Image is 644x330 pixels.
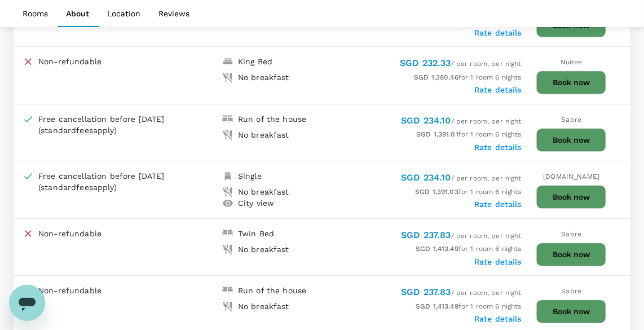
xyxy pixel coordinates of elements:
[401,172,451,183] span: SGD 234.10
[238,170,262,182] div: Single
[416,302,458,310] span: SGD 1,413.49
[401,287,451,297] span: SGD 237.83
[415,188,458,196] span: SGD 1,391.03
[400,58,451,68] span: SGD 232.33
[238,301,289,312] div: No breakfast
[38,228,102,239] p: Non-refundable
[416,245,522,253] span: for 1 room 6 nights
[238,129,289,140] div: No breakfast
[222,228,233,239] img: double-bed-icon
[416,302,522,310] span: for 1 room 6 nights
[536,128,606,152] button: Book now
[222,113,233,125] img: double-bed-icon
[400,60,522,68] span: / per room, per night
[76,126,93,135] span: fees
[38,113,222,136] div: Free cancellation before [DATE] (standard apply)
[23,8,48,19] p: Rooms
[416,130,522,138] span: for 1 room 6 nights
[536,71,606,94] button: Book now
[536,243,606,266] button: Book now
[222,56,233,67] img: king-bed-icon
[238,113,306,125] div: Run of the house
[474,200,522,209] label: Rate details
[536,300,606,323] button: Book now
[76,183,93,192] span: fees
[238,186,289,197] div: No breakfast
[474,314,522,323] label: Rate details
[38,170,222,193] div: Free cancellation before [DATE] (standard apply)
[562,116,582,124] span: Sabre
[536,185,606,209] button: Book now
[238,72,289,83] div: No breakfast
[561,58,583,66] span: Nuitee
[415,188,522,196] span: for 1 room 6 nights
[238,56,272,67] div: King Bed
[474,28,522,37] label: Rate details
[222,170,233,182] img: single-bed-icon
[222,285,233,296] img: double-bed-icon
[562,230,582,238] span: Sabre
[414,73,458,81] span: SGD 1,380.46
[238,244,289,255] div: No breakfast
[238,197,274,209] div: City view
[9,285,45,321] iframe: Button to launch messaging window
[401,289,522,297] span: / per room, per night
[38,56,102,67] p: Non-refundable
[562,287,582,295] span: Sabre
[238,285,306,296] div: Run of the house
[416,130,458,138] span: SGD 1,391.01
[543,173,599,181] span: [DOMAIN_NAME]
[238,228,274,239] div: Twin Bed
[401,230,451,240] span: SGD 237.83
[401,117,522,125] span: / per room, per night
[38,285,102,296] p: Non-refundable
[66,8,89,19] p: About
[401,115,451,126] span: SGD 234.10
[474,85,522,94] label: Rate details
[474,257,522,266] label: Rate details
[158,8,189,19] p: Reviews
[401,232,522,240] span: / per room, per night
[401,174,522,182] span: / per room, per night
[416,245,458,253] span: SGD 1,413.49
[414,73,522,81] span: for 1 room 6 nights
[474,143,522,152] label: Rate details
[107,8,140,19] p: Location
